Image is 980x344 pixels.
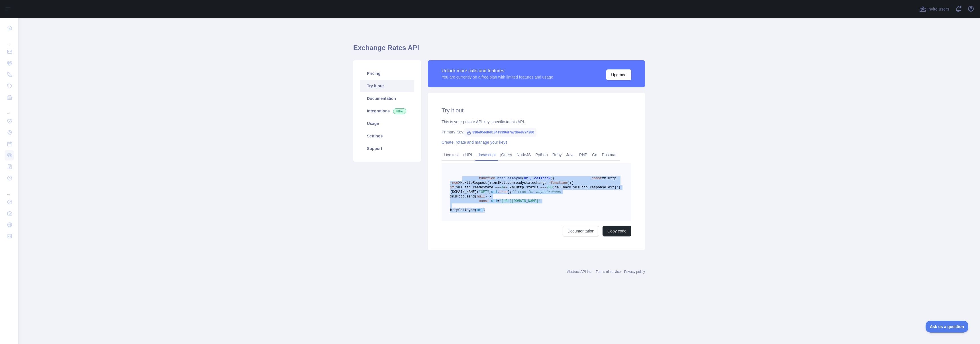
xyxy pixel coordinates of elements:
[577,150,590,159] a: PHP
[567,181,569,185] span: (
[442,129,631,135] div: Primary Key:
[555,186,618,189] span: callback(xmlHttp.responseText);
[5,104,14,115] div: ...
[498,150,514,159] a: jQuery
[508,190,512,194] span: );
[497,199,499,203] span: =
[618,186,620,189] span: }
[491,199,497,203] span: url
[512,190,561,194] span: // true for asynchronous
[360,80,414,92] a: Try it out
[461,150,475,159] a: cURL
[564,150,577,159] a: Java
[600,150,620,159] a: Postman
[477,195,485,199] span: null
[524,176,551,180] span: url, callback
[5,184,14,196] div: ...
[590,150,600,159] a: Go
[567,270,593,274] a: Abstract API Inc.
[514,150,533,159] a: NodeJS
[360,130,414,142] a: Settings
[497,190,499,194] span: ,
[489,190,491,194] span: ,
[360,92,414,105] a: Documentation
[546,186,553,189] span: 200
[5,34,14,46] div: ...
[479,176,495,180] span: function
[501,186,503,189] span: 4
[479,190,489,194] span: "GET"
[550,150,564,159] a: Ruby
[360,67,414,80] a: Pricing
[450,186,454,189] span: if
[551,181,567,185] span: function
[454,186,501,189] span: (xmlHttp.readyState ===
[491,190,497,194] span: url
[918,5,950,14] button: Invite users
[592,176,602,180] span: const
[450,190,479,194] span: [DOMAIN_NAME](
[450,208,477,212] span: httpGetAsync(
[464,128,536,137] span: 338e95bd6813413396d7a7dbe8724280
[522,176,524,180] span: (
[442,74,553,80] div: You are currently on a free plan with limited features and usage
[442,140,507,145] a: Create, rotate and manage your keys
[360,117,414,130] a: Usage
[477,208,483,212] span: url
[503,186,546,189] span: && xmlHttp.status ===
[553,186,555,189] span: )
[353,43,645,57] h1: Exchange Rates API
[442,150,461,159] a: Live test
[606,69,631,80] button: Upgrade
[360,105,414,117] a: Integrations New
[442,67,553,74] div: Unlock more calls and features
[499,190,508,194] span: true
[927,6,949,13] span: Invite users
[553,176,555,180] span: {
[926,321,969,333] iframe: Toggle Customer Support
[442,119,631,125] div: This is your private API key, specific to this API.
[485,195,489,199] span: );
[569,181,571,185] span: )
[393,108,406,114] span: New
[596,270,620,274] a: Terms of service
[360,142,414,155] a: Support
[442,106,631,114] h2: Try it out
[475,150,498,159] a: Javascript
[603,226,631,236] button: Copy code
[571,181,573,185] span: {
[489,195,491,199] span: }
[624,270,645,274] a: Privacy policy
[533,150,550,159] a: Python
[551,176,553,180] span: )
[452,181,458,185] span: new
[479,199,489,203] span: const
[450,195,477,199] span: xmlHttp.send(
[563,226,599,236] a: Documentation
[483,208,485,212] span: )
[458,181,493,185] span: XMLHttpRequest();
[499,199,540,203] span: "[URL][DOMAIN_NAME]"
[493,181,551,185] span: xmlHttp.onreadystatechange =
[497,176,522,180] span: httpGetAsync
